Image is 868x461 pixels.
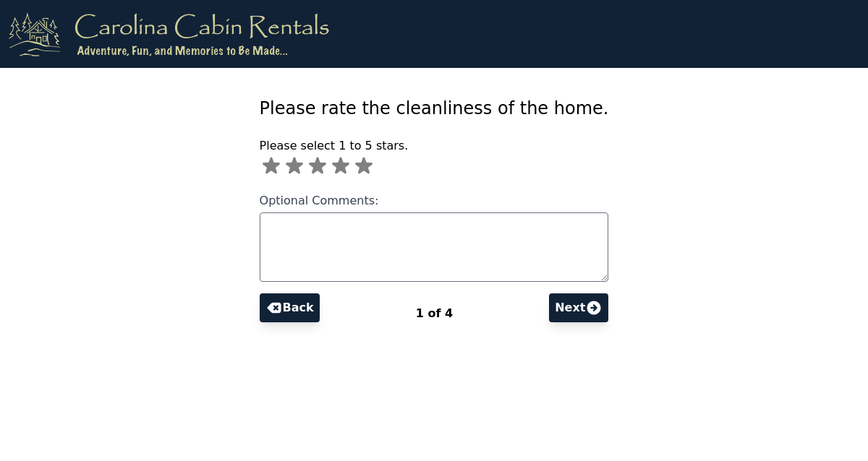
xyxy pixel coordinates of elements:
p: Please select 1 to 5 stars. [260,137,609,155]
span: Please rate the cleanliness of the home. [260,98,609,119]
textarea: Optional Comments: [260,212,609,282]
span: Optional Comments: [260,194,379,207]
button: Next [549,293,608,322]
button: Back [260,293,320,322]
span: 1 of 4 [416,306,453,320]
img: logo.png [9,12,329,56]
